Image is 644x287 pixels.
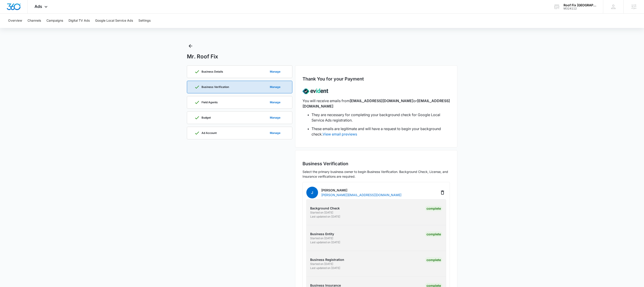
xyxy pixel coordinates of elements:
[187,127,292,139] a: Ad AccountManage
[564,3,596,7] div: account name
[138,14,151,28] button: Settings
[187,96,292,109] a: Field AgentsManage
[265,97,285,108] button: Manage
[303,85,328,98] img: lsa-evident
[303,169,450,179] p: Select the primary business owner to begin Business Verification. Background Check, License, and ...
[439,189,446,196] button: Delete
[265,66,285,77] button: Manage
[187,81,292,93] a: Business VerificationManage
[310,206,375,211] p: Background Check
[310,211,375,215] p: Started on [DATE]
[187,53,218,60] h1: Mr. Roof Fix
[202,101,218,104] p: Field Agents
[310,257,375,262] p: Business Registration
[303,99,450,108] span: [EMAIL_ADDRESS][DOMAIN_NAME]
[312,126,450,137] li: These emails are legitimate and will have a request to begin your background check.
[34,4,42,9] span: Ads
[425,232,442,237] div: Complete
[187,42,194,50] button: Back
[202,116,211,119] p: Budget
[303,98,450,109] p: You will receive emails from or
[28,14,41,28] button: Channels
[564,7,596,10] div: account id
[312,112,450,123] li: They are necessary for completing your background check for Google Local Service Ads registration.
[310,266,375,270] p: Last updated on [DATE]
[202,86,229,88] p: Business Verification
[321,188,401,193] p: [PERSON_NAME]
[265,128,285,138] button: Manage
[306,187,318,198] span: J
[95,14,133,28] button: Google Local Service Ads
[69,14,90,28] button: Digital TV Ads
[321,193,401,197] p: [PERSON_NAME][EMAIL_ADDRESS][DOMAIN_NAME]
[323,132,357,136] a: View email previews
[303,160,450,167] h2: Business Verification
[310,232,375,236] p: Business Entity
[425,257,442,263] div: Complete
[46,14,63,28] button: Campaigns
[8,14,22,28] button: Overview
[187,111,292,124] a: BudgetManage
[310,240,375,244] p: Last updated on [DATE]
[310,262,375,266] p: Started on [DATE]
[350,99,413,103] span: [EMAIL_ADDRESS][DOMAIN_NAME]
[265,112,285,123] button: Manage
[187,65,292,78] a: Business DetailsManage
[202,70,223,73] p: Business Details
[310,215,375,219] p: Last updated on [DATE]
[202,132,217,134] p: Ad Account
[303,76,364,82] h2: Thank You for your Payment
[425,206,442,211] div: Complete
[265,82,285,92] button: Manage
[310,236,375,240] p: Started on [DATE]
